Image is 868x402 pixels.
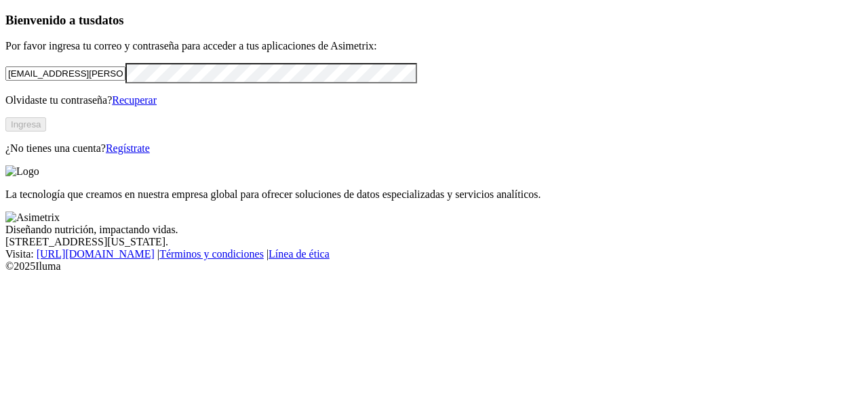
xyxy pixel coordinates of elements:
div: Visita : | | [5,248,863,260]
p: Olvidaste tu contraseña? [5,94,863,106]
a: [URL][DOMAIN_NAME] [37,248,155,260]
a: Términos y condiciones [159,248,264,260]
a: Regístrate [106,142,150,154]
p: La tecnología que creamos en nuestra empresa global para ofrecer soluciones de datos especializad... [5,188,863,201]
h3: Bienvenido a tus [5,13,863,28]
input: Tu correo [5,66,125,81]
p: Por favor ingresa tu correo y contraseña para acceder a tus aplicaciones de Asimetrix: [5,40,863,52]
span: datos [95,13,124,27]
img: Asimetrix [5,212,60,224]
p: ¿No tienes una cuenta? [5,142,863,155]
div: Diseñando nutrición, impactando vidas. [5,224,863,236]
div: [STREET_ADDRESS][US_STATE]. [5,236,863,248]
button: Ingresa [5,117,46,132]
img: Logo [5,165,39,178]
a: Línea de ética [269,248,330,260]
div: © 2025 Iluma [5,260,863,273]
a: Recuperar [112,94,157,106]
